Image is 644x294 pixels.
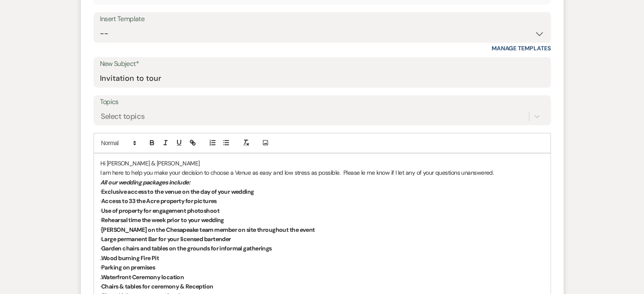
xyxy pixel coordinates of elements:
[100,244,544,253] p: ·
[132,273,184,281] strong: Ceremony location
[100,13,544,25] div: Insert Template
[101,245,272,252] strong: Garden chairs and tables on the grounds for informal gatherings
[100,96,544,108] label: Topics
[100,225,544,234] p: ·
[100,159,544,168] p: Hi [PERSON_NAME] & [PERSON_NAME]
[100,263,544,272] p: ·
[100,282,544,291] p: ·
[101,207,219,214] strong: Use of property for engagement photoshoot
[101,226,315,234] strong: [PERSON_NAME] on the Chesapeake team member on site throughout the event
[101,283,213,290] strong: Chairs & tables for ceremony & Reception
[100,187,544,196] p: ·
[101,264,155,271] strong: Parking on premises
[100,196,544,206] p: ·
[101,216,224,224] strong: Rehearsal time the week prior to your wedding
[100,179,191,186] em: All our wedding packages include:
[100,215,544,225] p: ·
[100,206,544,215] p: ·
[101,197,217,205] strong: Access to 33 the Acre property for pictures
[101,235,231,243] strong: Large permanent Bar for your licensed bartender
[101,110,145,122] div: Select topics
[100,58,544,70] label: New Subject*
[100,272,544,282] p: ·
[100,234,544,244] p: ·
[100,168,544,177] p: I am here to help you make your decision to choose a Venue as easy and low stress as possible. Pl...
[100,254,159,262] strong: .Wood burning Fire Pit
[100,273,131,281] strong: .Waterfront
[492,44,551,52] a: Manage Templates
[101,188,254,195] strong: Exclusive access to the venue on the day of your wedding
